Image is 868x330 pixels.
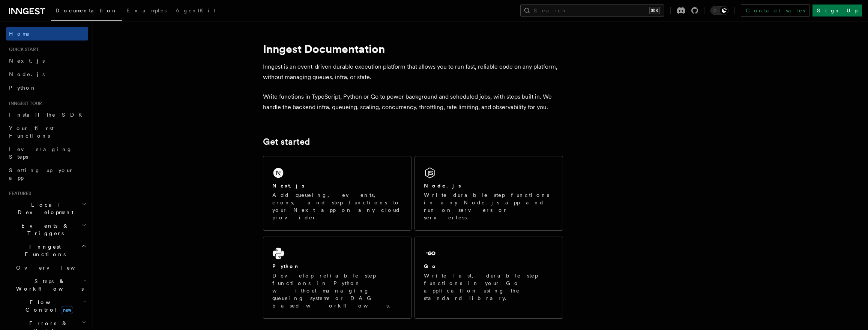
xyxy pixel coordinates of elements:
a: Get started [263,136,310,147]
span: Features [6,190,31,196]
a: Your first Functions [6,121,88,142]
button: Toggle dark mode [710,6,728,15]
h2: Next.js [272,182,305,189]
span: Documentation [56,7,117,13]
button: Inngest Functions [6,240,88,261]
a: PythonDevelop reliable step functions in Python without managing queueing systems or DAG based wo... [263,237,411,319]
a: Documentation [51,2,122,21]
span: Examples [126,7,167,13]
a: Sign Up [812,4,862,16]
a: Setting up your app [6,163,88,184]
p: Write durable step functions in any Node.js app and run on servers or serverless. [424,191,554,221]
h2: Python [272,262,300,270]
span: Home [9,30,30,37]
a: Next.js [6,54,88,67]
span: Install the SDK [9,112,87,118]
button: Local Development [6,198,88,219]
span: AgentKit [176,7,215,13]
p: Develop reliable step functions in Python without managing queueing systems or DAG based workflows. [272,272,402,309]
a: Examples [122,2,171,20]
button: Events & Triggers [6,219,88,240]
span: new [61,306,73,314]
span: Next.js [9,58,45,64]
span: Setting up your app [9,167,74,181]
p: Write functions in TypeScript, Python or Go to power background and scheduled jobs, with steps bu... [263,91,563,112]
span: Python [9,85,36,91]
a: Contact sales [741,4,809,16]
span: Inngest tour [6,100,42,106]
button: Flow Controlnew [13,295,88,316]
h2: Node.js [424,182,461,189]
span: Node.js [9,71,45,77]
h1: Inngest Documentation [263,42,563,55]
a: Python [6,81,88,94]
a: Node.jsWrite durable step functions in any Node.js app and run on servers or serverless. [414,156,563,231]
h2: Go [424,262,437,270]
span: Flow Control [13,298,83,313]
span: Overview [16,265,93,271]
a: Overview [13,261,88,274]
span: Inngest Functions [6,243,81,258]
span: Leveraging Steps [9,146,72,160]
a: Leveraging Steps [6,142,88,163]
a: Next.jsAdd queueing, events, crons, and step functions to your Next app on any cloud provider. [263,156,411,231]
span: Quick start [6,46,39,52]
button: Search...⌘K [520,4,664,16]
a: Home [6,27,88,40]
span: Local Development [6,201,82,216]
p: Write fast, durable step functions in your Go application using the standard library. [424,272,554,302]
a: Install the SDK [6,108,88,121]
span: Steps & Workflows [13,277,84,292]
span: Your first Functions [9,125,54,139]
a: Node.js [6,67,88,81]
a: GoWrite fast, durable step functions in your Go application using the standard library. [414,237,563,319]
button: Steps & Workflows [13,274,88,295]
kbd: ⌘K [649,7,660,14]
a: AgentKit [171,2,220,20]
p: Add queueing, events, crons, and step functions to your Next app on any cloud provider. [272,191,402,221]
span: Events & Triggers [6,222,82,237]
p: Inngest is an event-driven durable execution platform that allows you to run fast, reliable code ... [263,61,563,82]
